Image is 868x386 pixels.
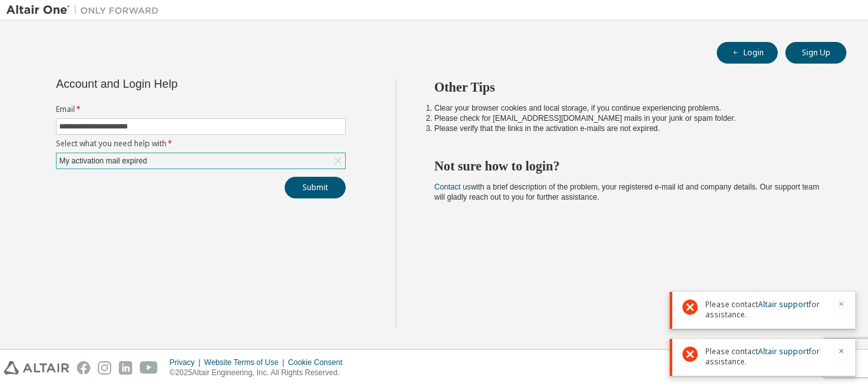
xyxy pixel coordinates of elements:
[435,79,824,95] h2: Other Tips
[119,361,132,375] img: linkedin.svg
[435,183,471,191] a: Contact us
[56,79,288,89] div: Account and Login Help
[56,139,346,149] label: Select what you need help with
[285,177,346,198] button: Submit
[140,361,158,375] img: youtube.svg
[435,123,824,134] li: Please verify that the links in the activation e-mails are not expired.
[288,357,349,368] div: Cookie Consent
[77,361,90,375] img: facebook.svg
[758,299,809,310] a: Altair support
[6,4,165,17] img: Altair One
[4,361,69,375] img: altair_logo.svg
[785,42,846,64] button: Sign Up
[717,42,778,64] button: Login
[435,103,824,113] li: Clear your browser cookies and local storage, if you continue experiencing problems.
[705,300,830,320] span: Please contact for assistance.
[758,346,809,357] a: Altair support
[57,154,149,168] div: My activation mail expired
[170,357,204,368] div: Privacy
[204,357,288,368] div: Website Terms of Use
[170,368,350,378] p: © 2025 Altair Engineering, Inc. All Rights Reserved.
[435,158,824,174] h2: Not sure how to login?
[98,361,111,375] img: instagram.svg
[435,113,824,123] li: Please check for [EMAIL_ADDRESS][DOMAIN_NAME] mails in your junk or spam folder.
[435,183,820,202] span: with a brief description of the problem, your registered e-mail id and company details. Our suppo...
[56,104,346,114] label: Email
[57,153,345,169] div: My activation mail expired
[705,347,830,367] span: Please contact for assistance.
